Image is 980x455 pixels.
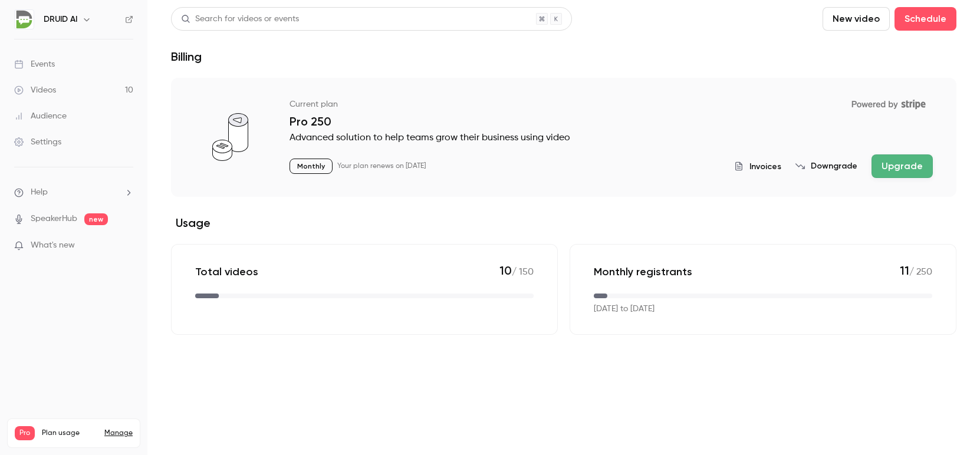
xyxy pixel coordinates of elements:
div: Events [14,58,55,70]
li: help-dropdown-opener [14,186,133,199]
p: Pro 250 [290,114,933,128]
p: Your plan renews on [DATE] [337,161,426,171]
span: Plan usage [42,428,97,438]
h1: Billing [171,50,202,64]
div: Audience [14,110,67,122]
p: Current plan [290,98,338,110]
button: New video [823,7,890,31]
p: Monthly [290,159,333,174]
button: Downgrade [795,160,857,172]
span: new [84,213,108,225]
img: DRUID AI [15,10,34,29]
span: Help [31,186,48,199]
span: Pro [15,426,35,440]
div: Search for videos or events [181,13,299,25]
span: What's new [31,239,75,252]
a: Manage [104,428,133,438]
p: / 250 [900,263,932,279]
a: SpeakerHub [31,213,77,225]
div: Settings [14,136,61,148]
section: billing [171,78,956,335]
p: Total videos [195,265,258,279]
div: Videos [14,84,56,96]
button: Invoices [734,160,781,173]
p: [DATE] to [DATE] [594,303,655,315]
button: Schedule [895,7,956,31]
p: Monthly registrants [594,265,692,279]
span: Invoices [749,160,781,173]
h2: Usage [171,216,956,230]
p: / 150 [499,263,534,279]
h6: DRUID AI [44,14,77,25]
span: 10 [499,263,512,278]
iframe: Noticeable Trigger [119,240,133,251]
span: 11 [900,263,909,278]
p: Advanced solution to help teams grow their business using video [290,131,933,145]
button: Upgrade [872,154,933,178]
